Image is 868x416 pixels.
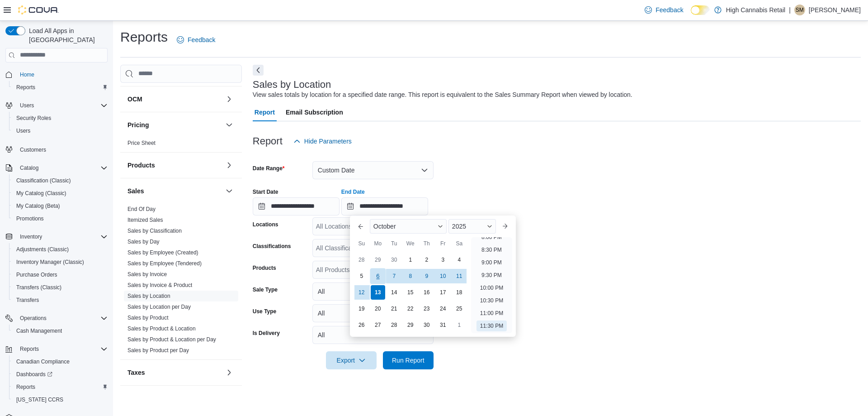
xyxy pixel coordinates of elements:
a: Sales by Classification [127,228,182,234]
button: Classification (Classic) [9,174,111,187]
a: Adjustments (Classic) [13,244,72,255]
div: day-5 [354,269,369,283]
label: Sale Type [253,286,278,293]
span: Itemized Sales [127,216,163,224]
label: Use Type [253,308,276,315]
span: Sales by Location per Day [127,303,191,311]
span: Reports [16,383,35,391]
span: Adjustments (Classic) [13,244,108,255]
div: Fr [436,236,450,251]
div: day-4 [452,253,467,267]
button: All [312,282,434,301]
h3: Sales by Location [253,79,331,90]
button: Home [2,68,111,81]
a: Feedback [641,1,687,19]
span: Reports [16,344,108,354]
a: Promotions [13,213,47,224]
button: Transfers (Classic) [9,281,111,294]
p: High Cannabis Retail [726,5,786,15]
button: Operations [16,313,50,324]
div: day-1 [452,318,467,332]
span: Sales by Day [127,238,160,245]
span: Canadian Compliance [13,356,108,367]
button: Transfers [9,294,111,306]
div: day-25 [452,301,467,316]
span: Customers [16,143,108,155]
a: Feedback [173,31,219,49]
li: 8:00 PM [478,232,505,243]
label: Products [253,264,276,272]
span: Catalog [20,164,38,172]
label: Is Delivery [253,330,280,337]
span: My Catalog (Classic) [16,190,66,197]
span: Hide Parameters [304,137,352,146]
div: day-29 [371,253,385,267]
button: Purchase Orders [9,268,111,281]
span: Home [16,69,108,80]
div: Button. Open the year selector. 2025 is currently selected. [448,219,496,234]
span: Sales by Classification [127,227,182,234]
label: Locations [253,221,278,228]
span: Washington CCRS [13,394,108,405]
div: day-3 [436,253,450,267]
button: Next month [498,219,512,234]
a: Itemized Sales [127,217,163,223]
button: My Catalog (Beta) [9,200,111,212]
span: Sales by Employee (Tendered) [127,260,202,267]
a: Home [16,69,38,80]
button: Reports [2,343,111,355]
button: Pricing [224,120,235,130]
span: Sales by Location [127,292,170,300]
div: View sales totals by location for a specified date range. This report is equivalent to the Sales ... [253,90,632,100]
li: 10:30 PM [476,295,507,306]
div: We [403,236,418,251]
span: Sales by Invoice & Product [127,282,192,289]
a: Classification (Classic) [13,175,75,186]
span: Adjustments (Classic) [16,246,69,253]
div: day-11 [452,269,467,283]
span: 2025 [452,223,466,230]
button: Security Roles [9,112,111,124]
span: Operations [20,315,47,322]
span: Dashboards [13,369,108,380]
span: Security Roles [16,115,51,122]
span: Load All Apps in [GEOGRAPHIC_DATA] [25,26,108,44]
span: Users [13,125,108,136]
li: 10:00 PM [476,282,507,293]
button: Inventory Manager (Classic) [9,256,111,268]
span: Security Roles [13,113,108,124]
a: Sales by Product per Day [127,347,189,354]
div: day-30 [387,253,401,267]
button: Canadian Compliance [9,355,111,368]
button: Users [2,99,111,112]
button: Reports [16,344,42,354]
div: day-26 [354,318,369,332]
span: Reports [13,82,108,93]
button: All [312,326,434,344]
img: Cova [18,5,59,14]
li: 9:30 PM [478,270,505,281]
p: | [789,5,791,15]
a: Sales by Day [127,239,160,245]
div: Stacey Marsolais [794,5,805,15]
a: Dashboards [13,369,56,380]
a: Sales by Product & Location [127,325,196,332]
div: day-7 [387,269,401,283]
div: Pricing [120,138,242,152]
span: Sales by Product & Location [127,325,196,332]
span: Inventory Manager (Classic) [13,257,108,268]
a: Sales by Employee (Tendered) [127,260,202,267]
button: All [312,304,434,322]
span: October [373,223,396,230]
span: Sales by Employee (Created) [127,249,198,256]
div: day-29 [403,318,418,332]
button: Sales [127,186,222,196]
a: Sales by Employee (Created) [127,249,198,256]
a: Inventory Manager (Classic) [13,257,88,268]
button: Taxes [224,367,235,378]
button: Run Report [383,351,434,369]
button: Products [224,160,235,171]
span: Sales by Invoice [127,271,167,278]
span: Users [20,102,34,109]
a: Purchase Orders [13,269,61,280]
